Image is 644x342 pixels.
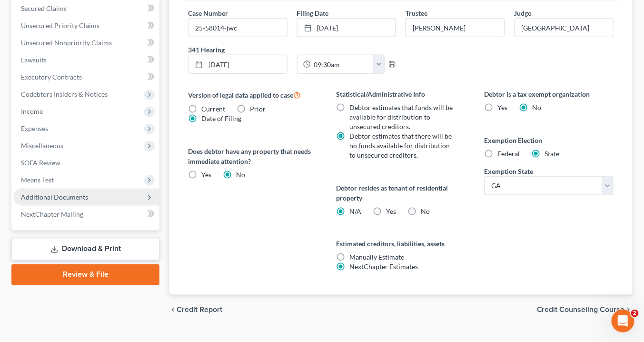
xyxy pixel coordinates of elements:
[13,154,159,171] a: SOFA Review
[21,141,63,150] span: Miscellaneous
[21,193,88,201] span: Additional Documents
[336,183,465,203] label: Debtor resides as tenant of residential property
[485,135,614,145] label: Exemption Election
[485,89,614,99] label: Debtor is a tax exempt organization
[625,306,633,314] i: chevron_right
[188,146,317,166] label: Does debtor have any property that needs immediate attention?
[612,310,634,332] iframe: Intercom live chat
[13,69,159,86] a: Executory Contracts
[21,107,43,115] span: Income
[515,19,613,37] input: --
[11,238,159,261] a: Download & Print
[21,73,82,81] span: Executory Contracts
[515,8,532,18] label: Judge
[21,124,48,132] span: Expenses
[21,176,54,184] span: Means Test
[21,90,108,98] span: Codebtors Insiders & Notices
[336,89,465,99] label: Statistical/Administrative Info
[13,51,159,69] a: Lawsuits
[386,207,396,215] span: Yes
[188,19,287,37] input: Enter case number...
[485,166,534,176] label: Exemption State
[533,103,542,111] span: No
[21,21,99,30] span: Unsecured Priority Claims
[188,55,287,73] a: [DATE]
[349,253,404,262] span: Manually Estimate
[188,8,228,18] label: Case Number
[11,264,159,285] a: Review & File
[169,306,222,314] button: chevron_left Credit Report
[236,171,245,179] span: No
[421,207,430,215] span: No
[349,207,361,215] span: N/A
[250,105,266,113] span: Prior
[13,17,159,34] a: Unsecured Priority Claims
[545,150,560,158] span: State
[498,103,508,111] span: Yes
[21,4,67,12] span: Secured Claims
[21,159,60,167] span: SOFA Review
[183,45,401,55] label: 341 Hearing
[406,19,504,37] input: --
[201,171,211,179] span: Yes
[169,306,177,314] i: chevron_left
[537,306,633,314] button: Credit Counseling Course chevron_right
[188,89,317,101] label: Version of legal data applied to case
[406,8,427,18] label: Trustee
[297,19,396,37] a: [DATE]
[349,132,452,159] span: Debtor estimates that there will be no funds available for distribution to unsecured creditors.
[21,39,112,47] span: Unsecured Nonpriority Claims
[21,210,83,218] span: NextChapter Mailing
[498,150,520,158] span: Federal
[13,206,159,223] a: NextChapter Mailing
[177,306,222,314] span: Credit Report
[349,263,418,271] span: NextChapter Estimates
[21,56,47,64] span: Lawsuits
[201,114,241,122] span: Date of Filing
[537,306,625,314] span: Credit Counseling Course
[297,8,329,18] label: Filing Date
[13,34,159,51] a: Unsecured Nonpriority Claims
[311,55,374,73] input: -- : --
[336,239,465,249] label: Estimated creditors, liabilities, assets
[201,105,225,113] span: Current
[631,310,639,317] span: 2
[349,103,453,131] span: Debtor estimates that funds will be available for distribution to unsecured creditors.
